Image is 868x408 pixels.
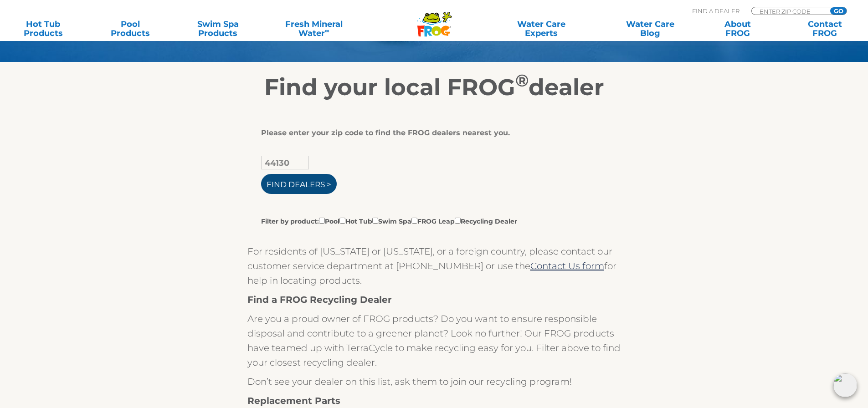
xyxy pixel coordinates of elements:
p: For residents of [US_STATE] or [US_STATE], or a foreign country, please contact our customer serv... [247,244,621,288]
strong: Find a FROG Recycling Dealer [247,294,392,305]
h2: Find your local FROG dealer [154,74,714,101]
a: Water CareBlog [616,20,684,38]
a: Hot TubProducts [9,20,77,38]
a: Swim SpaProducts [184,20,252,38]
sup: ® [515,70,529,91]
input: Filter by product:PoolHot TubSwim SpaFROG LeapRecycling Dealer [455,218,461,224]
a: Fresh MineralWater∞ [271,20,356,38]
sup: ∞ [325,27,329,34]
input: Find Dealers > [261,174,337,194]
strong: Replacement Parts [247,395,340,406]
input: Filter by product:PoolHot TubSwim SpaFROG LeapRecycling Dealer [319,218,325,224]
a: Water CareExperts [486,20,596,38]
div: Please enter your zip code to find the FROG dealers nearest you. [261,128,601,138]
input: GO [830,7,847,15]
input: Filter by product:PoolHot TubSwim SpaFROG LeapRecycling Dealer [372,218,378,224]
p: Don’t see your dealer on this list, ask them to join our recycling program! [247,374,621,389]
a: AboutFROG [704,20,771,38]
input: Filter by product:PoolHot TubSwim SpaFROG LeapRecycling Dealer [411,218,417,224]
input: Zip Code Form [759,7,820,15]
a: PoolProducts [97,20,164,38]
img: openIcon [833,373,857,397]
input: Filter by product:PoolHot TubSwim SpaFROG LeapRecycling Dealer [339,218,345,224]
p: Find A Dealer [692,7,740,15]
a: ContactFROG [791,20,859,38]
a: Contact Us form [530,260,604,271]
label: Filter by product: Pool Hot Tub Swim Spa FROG Leap Recycling Dealer [261,216,517,226]
p: Are you a proud owner of FROG products? Do you want to ensure responsible disposal and contribute... [247,311,621,370]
